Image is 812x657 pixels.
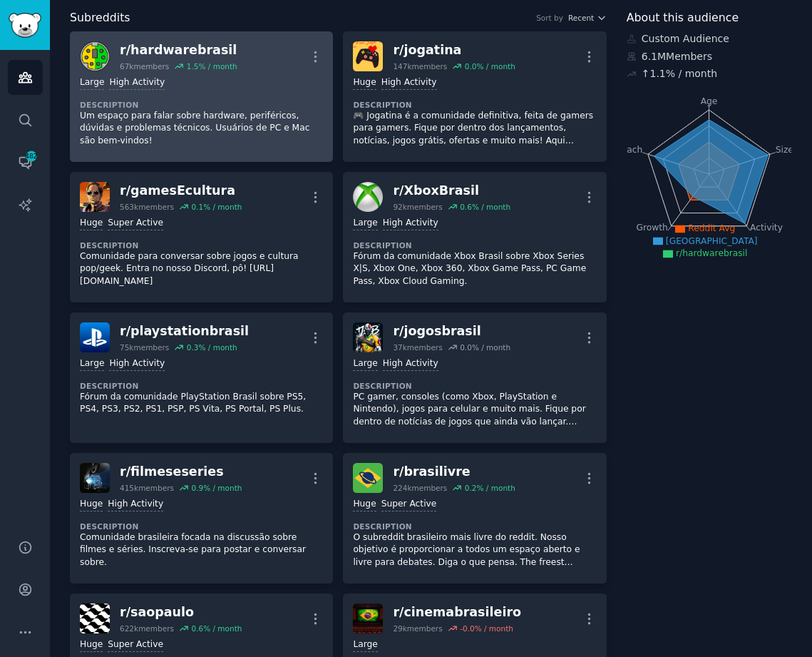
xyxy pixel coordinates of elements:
div: Huge [80,217,103,230]
div: 0.9 % / month [191,483,242,493]
div: 29k members [393,623,442,633]
img: saopaulo [80,603,110,633]
div: r/ hardwarebrasil [120,41,237,59]
span: Recent [568,13,594,23]
p: Fórum da comunidade PlayStation Brasil sobre PS5, PS4, PS3, PS2, PS1, PSP, PS Vita, PS Portal, PS... [80,391,323,416]
p: 🎮 Jogatina é a comunidade definitiva, feita de gamers para gamers. Fique por dentro dos lançament... [353,110,596,148]
div: Large [353,638,377,652]
div: r/ XboxBrasil [393,182,510,200]
div: r/ gamesEcultura [120,182,242,200]
p: PC gamer, consoles (como Xbox, PlayStation e Nintendo), jogos para celular e muito mais. Fique po... [353,391,596,429]
div: r/ brasilivre [393,463,515,481]
div: r/ filmeseseries [120,463,242,481]
img: jogatina [353,41,383,71]
div: 92k members [393,202,442,212]
p: Comunidade brasileira focada na discussão sobre filmes e séries. Inscreva-se para postar e conver... [80,531,323,569]
img: jogosbrasil [353,322,383,352]
img: playstationbrasil [80,322,110,352]
div: r/ saopaulo [120,603,242,621]
div: r/ jogatina [393,41,515,59]
a: brasilivrer/brasilivre224kmembers0.2% / monthHugeSuper ActiveDescriptionO subreddit brasileiro ma... [343,453,606,584]
div: Super Active [381,498,437,511]
span: 482 [25,151,38,161]
div: Large [80,357,104,371]
div: r/ cinemabrasileiro [393,603,521,621]
img: XboxBrasil [353,182,383,212]
div: Super Active [108,217,163,230]
div: 0.0 % / month [460,342,510,352]
p: Fórum da comunidade Xbox Brasil sobre Xbox Series X|S, Xbox One, Xbox 360, Xbox Game Pass, PC Gam... [353,250,596,288]
dt: Description [80,521,323,531]
div: High Activity [383,357,438,371]
dt: Description [80,381,323,391]
img: filmeseseries [80,463,110,493]
div: High Activity [381,76,437,90]
div: 1.5 % / month [187,61,237,71]
img: gamesEcultura [80,182,110,212]
div: -0.0 % / month [460,623,513,633]
div: Super Active [108,638,163,652]
div: Large [353,357,377,371]
div: 147k members [393,61,447,71]
div: High Activity [108,498,163,511]
div: Huge [80,638,103,652]
div: Large [80,76,104,90]
span: Reddit Avg [688,223,735,233]
a: XboxBrasilr/XboxBrasil92kmembers0.6% / monthLargeHigh ActivityDescriptionFórum da comunidade Xbox... [343,172,606,302]
tspan: Reach [616,144,643,154]
div: 67k members [120,61,169,71]
div: 622k members [120,623,174,633]
span: Subreddits [70,9,130,27]
p: Comunidade para conversar sobre jogos e cultura pop/geek. Entra no nosso Discord, pô! [URL][DOMAI... [80,250,323,288]
div: 0.6 % / month [460,202,510,212]
a: hardwarebrasilr/hardwarebrasil67kmembers1.5% / monthLargeHigh ActivityDescriptionUm espaço para f... [70,31,333,162]
img: GummySearch logo [9,13,41,38]
div: High Activity [109,76,165,90]
a: playstationbrasilr/playstationbrasil75kmembers0.3% / monthLargeHigh ActivityDescriptionFórum da c... [70,312,333,443]
div: 224k members [393,483,447,493]
div: 0.3 % / month [187,342,237,352]
dt: Description [353,240,596,250]
div: ↑ 1.1 % / month [642,66,717,81]
div: 0.6 % / month [191,623,242,633]
a: jogosbrasilr/jogosbrasil37kmembers0.0% / monthLargeHigh ActivityDescriptionPC gamer, consoles (co... [343,312,606,443]
div: 75k members [120,342,169,352]
div: 0.0 % / month [465,61,515,71]
dt: Description [353,521,596,531]
div: 415k members [120,483,174,493]
div: 6.1M Members [627,49,792,64]
tspan: Age [700,96,717,106]
tspan: Size [775,144,793,154]
a: filmeseseriesr/filmeseseries415kmembers0.9% / monthHugeHigh ActivityDescriptionComunidade brasile... [70,453,333,584]
a: 482 [8,145,43,180]
dt: Description [353,381,596,391]
div: r/ playstationbrasil [120,322,249,340]
div: Huge [80,498,103,511]
p: Um espaço para falar sobre hardware, periféricos, dúvidas e problemas técnicos. Usuários de PC e ... [80,110,323,148]
button: Recent [568,13,607,23]
a: gamesEculturar/gamesEcultura563kmembers0.1% / monthHugeSuper ActiveDescriptionComunidade para con... [70,172,333,302]
img: hardwarebrasil [80,41,110,71]
div: 0.1 % / month [191,202,242,212]
div: Huge [353,498,376,511]
div: High Activity [383,217,438,230]
div: 37k members [393,342,442,352]
span: r/hardwarebrasil [676,248,747,258]
div: High Activity [109,357,165,371]
dt: Description [353,100,596,110]
div: Large [353,217,377,230]
span: [GEOGRAPHIC_DATA] [666,236,758,246]
div: Custom Audience [627,31,792,46]
a: jogatinar/jogatina147kmembers0.0% / monthHugeHigh ActivityDescription🎮 Jogatina é a comunidade de... [343,31,606,162]
dt: Description [80,240,323,250]
div: 563k members [120,202,174,212]
div: r/ jogosbrasil [393,322,510,340]
img: cinemabrasileiro [353,603,383,633]
div: Huge [353,76,376,90]
img: brasilivre [353,463,383,493]
span: About this audience [627,9,739,27]
dt: Description [80,100,323,110]
div: Sort by [536,13,563,23]
div: 0.2 % / month [465,483,515,493]
p: O subreddit brasileiro mais livre do reddit. Nosso objetivo é proporcionar a todos um espaço aber... [353,531,596,569]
